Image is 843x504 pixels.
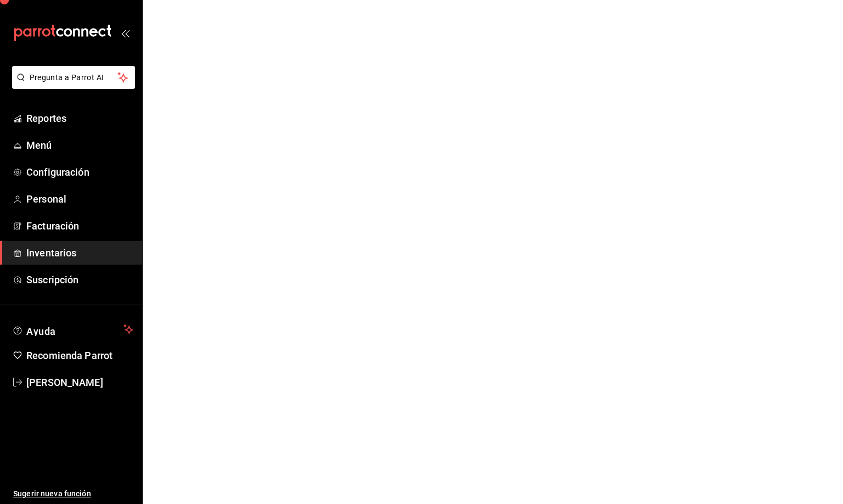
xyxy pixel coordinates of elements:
[26,138,133,153] span: Menú
[26,111,133,126] span: Reportes
[26,348,133,363] span: Recomienda Parrot
[121,29,130,37] button: open_drawer_menu
[26,272,133,287] span: Suscripción
[26,375,133,390] span: [PERSON_NAME]
[26,245,133,260] span: Inventarios
[26,165,133,180] span: Configuración
[13,488,133,500] span: Sugerir nueva función
[26,192,133,206] span: Personal
[8,80,135,91] a: Pregunta a Parrot AI
[30,72,118,83] span: Pregunta a Parrot AI
[26,219,133,233] span: Facturación
[26,323,119,336] span: Ayuda
[12,66,135,89] button: Pregunta a Parrot AI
